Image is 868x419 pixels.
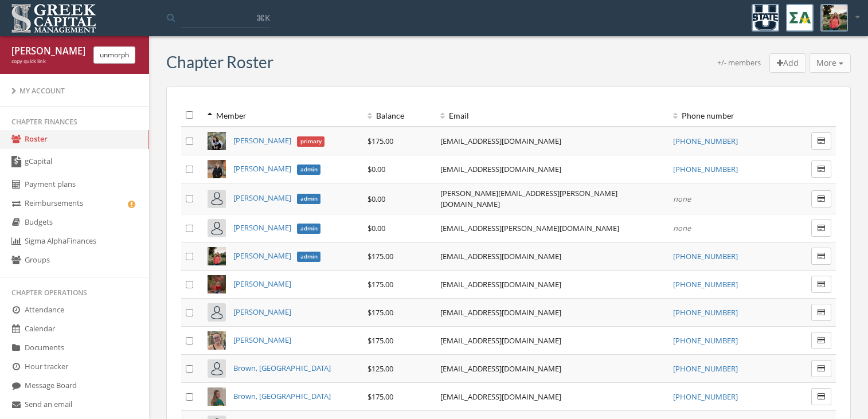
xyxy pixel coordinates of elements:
[367,335,393,346] span: $175.00
[440,307,561,318] a: [EMAIL_ADDRESS][DOMAIN_NAME]
[297,252,321,262] span: admin
[203,104,363,127] th: Member
[166,53,273,71] h3: Chapter Roster
[440,391,561,402] a: [EMAIL_ADDRESS][DOMAIN_NAME]
[367,307,393,318] span: $175.00
[233,163,320,174] a: [PERSON_NAME]admin
[233,193,291,203] span: [PERSON_NAME]
[440,188,617,209] a: [PERSON_NAME][EMAIL_ADDRESS][PERSON_NAME][DOMAIN_NAME]
[367,136,393,146] span: $175.00
[673,251,738,261] a: [PHONE_NUMBER]
[673,194,691,204] em: none
[673,363,738,374] a: [PHONE_NUMBER]
[233,363,331,373] a: Brown, [GEOGRAPHIC_DATA]
[440,363,561,374] a: [EMAIL_ADDRESS][DOMAIN_NAME]
[11,58,85,65] div: copy quick link
[436,104,668,127] th: Email
[668,104,777,127] th: Phone number
[673,164,738,174] a: [PHONE_NUMBER]
[297,194,321,204] span: admin
[297,136,325,147] span: primary
[367,279,393,289] span: $175.00
[717,57,761,73] div: +/- members
[11,45,85,58] div: [PERSON_NAME] Price
[233,250,291,261] span: [PERSON_NAME]
[93,46,135,64] button: unmorph
[440,251,561,261] a: [EMAIL_ADDRESS][DOMAIN_NAME]
[440,335,561,346] a: [EMAIL_ADDRESS][DOMAIN_NAME]
[673,391,738,402] a: [PHONE_NUMBER]
[233,135,291,146] span: [PERSON_NAME]
[297,224,321,234] span: admin
[367,194,385,204] span: $0.00
[367,363,393,374] span: $125.00
[367,164,385,174] span: $0.00
[673,307,738,318] a: [PHONE_NUMBER]
[233,222,291,233] span: [PERSON_NAME]
[256,12,270,24] span: ⌘K
[233,135,324,146] a: [PERSON_NAME]primary
[11,86,138,96] div: My Account
[233,163,291,174] span: [PERSON_NAME]
[233,279,291,289] a: [PERSON_NAME]
[233,222,320,233] a: [PERSON_NAME]admin
[363,104,436,127] th: Balance
[673,223,691,233] em: none
[233,307,291,317] a: [PERSON_NAME]
[233,250,320,261] a: [PERSON_NAME]admin
[673,279,738,289] a: [PHONE_NUMBER]
[673,136,738,146] a: [PHONE_NUMBER]
[440,164,561,174] a: [EMAIL_ADDRESS][DOMAIN_NAME]
[673,335,738,346] a: [PHONE_NUMBER]
[440,136,561,146] a: [EMAIL_ADDRESS][DOMAIN_NAME]
[233,193,320,203] a: [PERSON_NAME]admin
[367,251,393,261] span: $175.00
[367,223,385,233] span: $0.00
[297,165,321,175] span: admin
[233,335,291,345] a: [PERSON_NAME]
[233,391,331,401] a: Brown, [GEOGRAPHIC_DATA]
[367,391,393,402] span: $175.00
[440,279,561,289] a: [EMAIL_ADDRESS][DOMAIN_NAME]
[440,223,619,233] a: [EMAIL_ADDRESS][PERSON_NAME][DOMAIN_NAME]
